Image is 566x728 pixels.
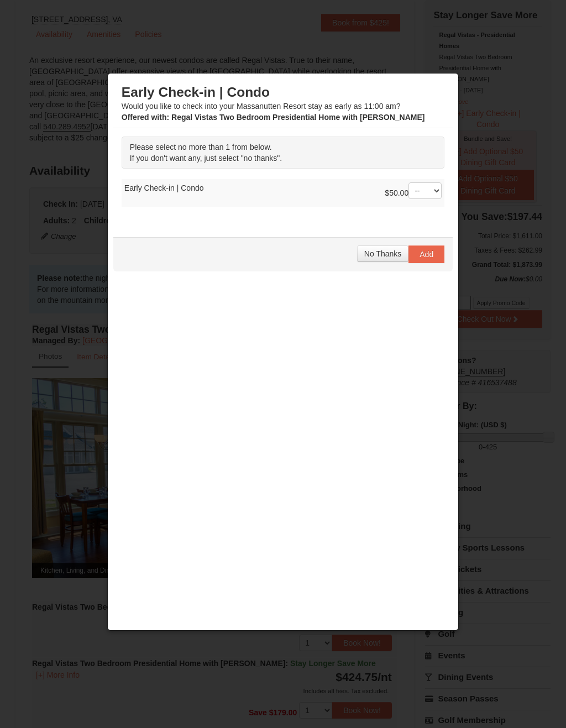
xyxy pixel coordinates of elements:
[130,154,282,163] span: If you don't want any, just select "no thanks".
[408,245,444,263] button: Add
[385,182,442,205] div: $50.00
[122,84,444,123] div: Would you like to check into your Massanutten Resort stay as early as 11:00 am?
[130,143,272,151] span: Please select no more than 1 from below.
[122,113,425,122] strong: : Regal Vistas Two Bedroom Presidential Home with [PERSON_NAME]
[122,113,167,122] span: Offered with
[364,249,401,258] span: No Thanks
[357,245,408,262] button: No Thanks
[122,84,444,101] h3: Early Check-in | Condo
[122,180,444,207] td: Early Check-in | Condo
[420,250,433,259] span: Add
